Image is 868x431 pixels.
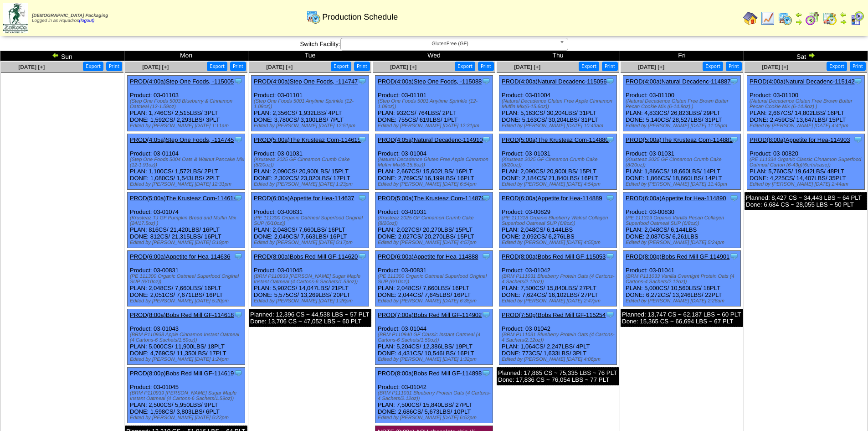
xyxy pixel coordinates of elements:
[750,78,855,85] a: PROD(4:00a)Natural Decadenc-115142
[254,182,369,187] div: Edited by [PERSON_NAME] [DATE] 1:23pm
[378,240,493,245] div: Edited by [PERSON_NAME] [DATE] 4:57pm
[344,38,556,49] span: GlutenFree (GF)
[750,157,864,168] div: (PE 111334 Organic Classic Cinnamon Superfood Oatmeal Carton (6-43g)(6crtn/case))
[378,99,493,109] div: (Step One Foods 5001 Anytime Sprinkle (12-1.09oz))
[750,182,864,187] div: Edited by [PERSON_NAME] [DATE] 2:44am
[620,51,744,61] td: Fri
[750,99,864,109] div: (Natural Decadence Gluten Free Brown Butter Pecan Cookie Mix (6-14.8oz) )
[626,195,726,202] a: PROD(6:00a)Appetite for Hea-114890
[482,252,491,261] img: Tooltip
[254,157,369,168] div: (Krusteaz 2025 GF Cinnamon Crumb Cake (8/20oz))
[124,51,248,61] td: Mon
[254,298,369,304] div: Edited by [PERSON_NAME] [DATE] 1:26pm
[623,192,741,248] div: Product: 03-00830 PLAN: 2,048CS / 6,144LBS DONE: 2,087CS / 6,261LBS
[747,134,865,190] div: Product: 03-00820 PLAN: 5,760CS / 19,642LBS / 48PLT DONE: 4,225CS / 14,407LBS / 35PLT
[822,11,837,26] img: calendarinout.gif
[130,274,245,285] div: (PE 111300 Organic Oatmeal Superfood Original SUP (6/10oz))
[130,357,245,362] div: Edited by [PERSON_NAME] [DATE] 1:24pm
[254,136,361,143] a: PROD(5:00a)The Krusteaz Com-114615
[130,312,234,318] a: PROD(8:00a)Bobs Red Mill GF-114618
[130,182,245,187] div: Edited by [PERSON_NAME] [DATE] 12:31pm
[130,195,237,202] a: PROD(5:00a)The Krusteaz Com-114614
[502,157,616,168] div: (Krusteaz 2025 GF Cinnamon Crumb Cake (8/20oz))
[254,78,358,85] a: PROD(4:00a)Step One Foods, -114747
[626,136,733,143] a: PROD(5:00a)The Krusteaz Com-114881
[502,253,606,260] a: PROD(8:00a)Bobs Red Mill GF-115053
[499,192,617,248] div: Product: 03-00829 PLAN: 2,048CS / 6,144LBS DONE: 2,092CS / 6,276LBS
[354,62,370,71] button: Print
[358,135,367,144] img: Tooltip
[266,64,293,70] a: [DATE] [+]
[626,78,731,85] a: PROD(4:00a)Natural Decadenc-114887
[626,253,729,260] a: PROD(8:00p)Bobs Red Mill GF-114901
[378,298,493,304] div: Edited by [PERSON_NAME] [DATE] 6:35pm
[805,11,820,26] img: calendarblend.gif
[372,51,496,61] td: Wed
[621,309,743,327] div: Planned: 13,747 CS ~ 62,187 LBS ~ 60 PLT Done: 15,365 CS ~ 66,694 LBS ~ 67 PLT
[234,369,243,378] img: Tooltip
[378,312,482,318] a: PROD(7:00a)Bobs Red Mill GF-114902
[234,310,243,319] img: Tooltip
[234,135,243,144] img: Tooltip
[130,78,234,85] a: PROD(4:00a)Step One Foods, -115005
[502,357,616,362] div: Edited by [PERSON_NAME] [DATE] 4:06pm
[375,309,493,365] div: Product: 03-01044 PLAN: 5,204CS / 12,386LBS / 19PLT DONE: 4,431CS / 10,546LBS / 16PLT
[827,62,847,71] button: Export
[853,77,863,86] img: Tooltip
[128,76,245,131] div: Product: 03-01103 PLAN: 1,746CS / 2,515LBS / 3PLT DONE: 1,592CS / 2,293LBS / 3PLT
[638,64,664,70] a: [DATE] [+]
[502,215,616,226] div: (PE 111318 Organic Blueberry Walnut Collagen Superfood Oatmeal SUP (6/8oz))
[623,76,741,131] div: Product: 03-01100 PLAN: 4,833CS / 26,823LBS / 29PLT DONE: 5,140CS / 28,527LBS / 31PLT
[378,415,493,421] div: Edited by [PERSON_NAME] [DATE] 6:52pm
[626,123,740,129] div: Edited by [PERSON_NAME] [DATE] 11:05pm
[745,192,867,210] div: Planned: 8,427 CS ~ 34,443 LBS ~ 64 PLT Done: 6,684 CS ~ 28,055 LBS ~ 50 PLT
[606,135,615,144] img: Tooltip
[606,193,615,203] img: Tooltip
[795,11,802,18] img: arrowleft.gif
[378,123,493,129] div: Edited by [PERSON_NAME] [DATE] 12:31pm
[750,136,850,143] a: PROD(8:00a)Appetite for Hea-114903
[514,64,540,70] a: [DATE] [+]
[760,11,775,26] img: line_graph.gif
[602,62,618,71] button: Print
[626,215,740,226] div: (PE 111319 Organic Vanilla Pecan Collagen Superfood Oatmeal SUP (6/8oz))
[626,157,740,168] div: (Krusteaz 2025 GF Cinnamon Crumb Cake (8/20oz))
[795,18,802,26] img: arrowright.gif
[626,99,740,109] div: (Natural Decadence Gluten Free Brown Butter Pecan Cookie Mix (6-14.8oz) )
[853,135,863,144] img: Tooltip
[778,11,792,26] img: calendarprod.gif
[0,51,124,61] td: Sun
[130,99,245,109] div: (Step One Foods 5003 Blueberry & Cinnamon Oatmeal (12-1.59oz)
[207,62,227,71] button: Export
[128,368,245,423] div: Product: 03-01045 PLAN: 2,500CS / 5,950LBS / 9PLT DONE: 1,598CS / 3,803LBS / 6PLT
[499,309,617,365] div: Product: 03-01042 PLAN: 1,064CS / 2,247LBS / 4PLT DONE: 773CS / 1,633LBS / 3PLT
[729,252,739,261] img: Tooltip
[626,298,740,304] div: Edited by [PERSON_NAME] [DATE] 2:26am
[130,253,230,260] a: PROD(6:00a)Appetite for Hea-114636
[499,134,617,190] div: Product: 03-01031 PLAN: 2,090CS / 20,900LBS / 15PLT DONE: 2,184CS / 21,840LBS / 16PLT
[234,77,243,86] img: Tooltip
[106,62,122,71] button: Print
[130,332,245,343] div: (BRM P110938 Apple Cinnamon Instant Oatmeal (4 Cartons-6 Sachets/1.59oz))
[378,390,493,401] div: (BRM P111031 Blueberry Protein Oats (4 Cartons-4 Sachets/2.12oz))
[502,274,616,285] div: (BRM P111031 Blueberry Protein Oats (4 Cartons-4 Sachets/2.12oz))
[623,134,741,190] div: Product: 03-01031 PLAN: 1,866CS / 18,660LBS / 14PLT DONE: 1,866CS / 18,660LBS / 14PLT
[254,99,369,109] div: (Step One Foods 5001 Anytime Sprinkle (12-1.09oz))
[130,240,245,245] div: Edited by [PERSON_NAME] [DATE] 5:19pm
[18,64,45,70] span: [DATE] [+]
[390,64,416,70] a: [DATE] [+]
[840,11,847,18] img: arrowleft.gif
[52,52,59,59] img: arrowleft.gif
[744,51,868,61] td: Sat
[252,76,369,131] div: Product: 03-01101 PLAN: 2,356CS / 1,932LBS / 4PLT DONE: 3,780CS / 3,100LBS / 7PLT
[502,298,616,304] div: Edited by [PERSON_NAME] [DATE] 2:47pm
[502,182,616,187] div: Edited by [PERSON_NAME] [DATE] 4:54pm
[482,193,491,203] img: Tooltip
[606,310,615,319] img: Tooltip
[130,123,245,129] div: Edited by [PERSON_NAME] [DATE] 1:11am
[502,99,616,109] div: (Natural Decadence Gluten Free Apple Cinnamon Muffin Mix(6-15.6oz))
[378,357,493,362] div: Edited by [PERSON_NAME] [DATE] 1:32pm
